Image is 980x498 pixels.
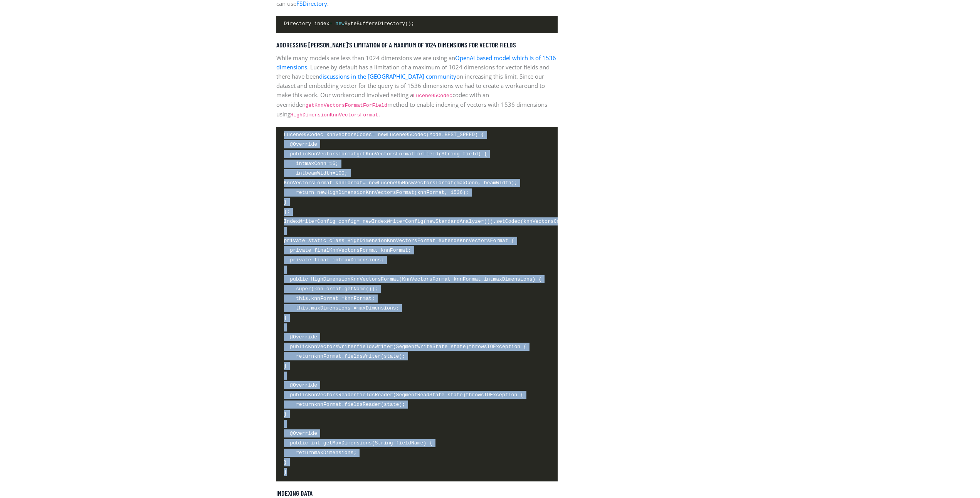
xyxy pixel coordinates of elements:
[444,132,475,138] span: BEST_SPEED
[341,296,345,301] span: =
[290,344,308,350] span: public
[284,352,405,360] span: knnFormat. (state);
[296,353,314,359] span: return
[314,257,329,263] span: final
[284,179,518,187] span: KnnVectorsFormat knnFormat Lucene95HnswVectorsFormat(maxConn, beamWidth);
[284,188,469,197] span: HighDimensionKnnVectorsFormat(knnFormat, 1536);
[284,169,348,177] span: beamWidth 100;
[276,41,558,49] h5: Addressing [PERSON_NAME]’s limitation of a maximum of 1024 dimensions for vector fields
[290,151,308,157] span: public
[284,304,399,312] span: . maxDimensions;
[306,103,387,108] code: getKnnVectorsFormatForField
[378,132,387,138] span: new
[284,449,357,457] span: maxDimensions;
[276,489,558,498] h5: Indexing data
[290,247,311,253] span: private
[284,246,411,254] span: KnnVectorsFormat knnFormat;
[356,219,360,224] span: =
[284,198,287,206] span: }
[296,305,308,311] span: this
[284,400,405,409] span: knnFormat. (state);
[496,219,520,224] span: setCodec
[308,238,326,244] span: static
[290,276,308,282] span: public
[345,353,381,359] span: fieldsWriter
[426,219,435,224] span: new
[311,276,399,282] span: HighDimensionKnnVectorsFormat
[284,131,484,139] span: Lucene95Codec knnVectorsCodec Lucene95Codec(Mode. ) {
[284,160,339,168] span: maxConn 16;
[284,285,378,293] span: (knnFormat. ());
[413,93,452,99] code: Lucene95Codec
[284,256,384,264] span: maxDimensions;
[356,392,393,398] span: fieldsReader
[311,296,338,301] span: knnFormat
[284,217,575,225] span: IndexWriterConfig config IndexWriterConfig( StandardAnalyzer()). (knnVectorsCodec);
[284,410,287,418] span: }
[284,439,433,447] span: (String fieldName) {
[326,161,329,167] span: =
[311,440,320,446] span: int
[290,334,317,340] span: @Override
[284,468,287,476] span: }
[439,238,460,244] span: extends
[296,450,314,456] span: return
[290,257,311,263] span: private
[296,161,305,167] span: int
[329,21,333,27] span: =
[348,238,435,244] span: HighDimensionKnnVectorsFormat
[284,150,487,158] span: KnnVectorsFormat (String field) {
[290,392,308,398] span: public
[314,247,329,253] span: final
[356,151,438,157] span: getKnnVectorsFormatForField
[284,275,542,283] span: (KnnVectorsFormat knnFormat, maxDimensions) {
[369,180,378,186] span: new
[353,305,356,311] span: =
[284,20,414,28] span: Directory index ByteBuffersDirectory();
[332,170,335,176] span: =
[317,190,326,195] span: new
[323,440,372,446] span: getMaxDimensions
[284,237,514,245] span: KnnVectorsFormat {
[284,362,287,370] span: }
[284,458,287,466] span: }
[356,344,393,350] span: fieldsWriter
[284,208,290,216] span: };
[363,219,372,224] span: new
[284,294,375,303] span: . knnFormat;
[345,286,366,292] span: getName
[363,180,366,186] span: =
[290,431,317,436] span: @Override
[290,141,317,147] span: @Override
[332,257,341,263] span: int
[311,305,350,311] span: maxDimensions
[329,238,345,244] span: class
[290,382,317,388] span: @Override
[296,296,308,301] span: this
[290,440,308,446] span: public
[284,391,524,399] span: KnnVectorsReader (SegmentReadState state) IOException {
[284,314,287,322] span: }
[484,276,493,282] span: int
[276,54,556,71] a: OpenAI based model which is of 1536 dimensions
[345,402,381,407] span: fieldsReader
[296,190,314,195] span: return
[284,343,526,351] span: KnnVectorsWriter (SegmentWriteState state) IOException {
[296,402,314,407] span: return
[372,132,375,138] span: =
[466,392,484,398] span: throws
[319,72,456,80] a: discussions in the [GEOGRAPHIC_DATA] community
[276,53,558,119] p: While many models are less than 1024 dimensions we are using an . Lucene by default has a limitat...
[284,238,305,244] span: private
[296,170,305,176] span: int
[291,112,378,118] code: HighDimensionKnnVectorsFormat
[296,286,311,292] span: super
[469,344,487,350] span: throws
[335,21,345,27] span: new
